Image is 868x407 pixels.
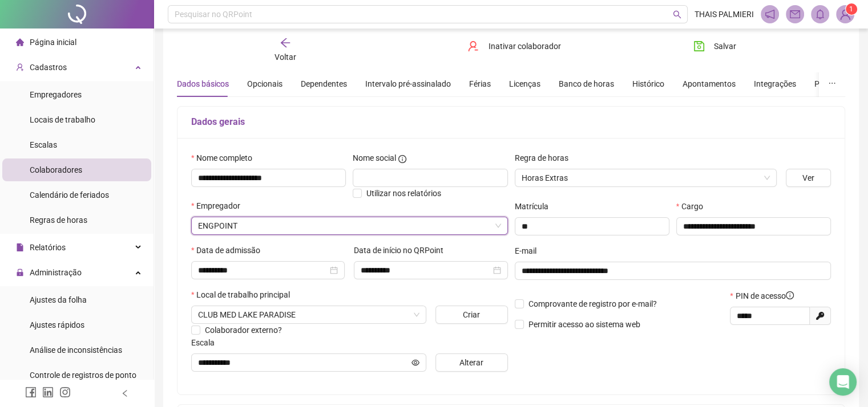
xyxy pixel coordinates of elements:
[25,386,37,398] span: facebook
[191,115,831,129] h5: Dados gerais
[30,115,95,124] span: Locais de trabalho
[528,299,657,308] span: Comprovante de registro por e-mail?
[786,291,794,299] span: info-circle
[16,243,24,251] span: file
[191,336,222,349] label: Escala
[693,40,705,52] span: save
[30,268,82,277] span: Administração
[30,295,87,304] span: Ajustes da folha
[786,169,831,187] button: Ver
[765,9,775,19] span: notification
[353,152,396,164] span: Nome social
[121,389,129,397] span: left
[459,37,569,55] button: Inativar colaborador
[522,169,770,186] span: Horas Extras
[205,325,282,335] span: Colaborador externo?
[42,386,54,398] span: linkedin
[515,152,576,164] label: Regra de horas
[30,243,66,252] span: Relatórios
[695,8,754,21] span: THAIS PALMIERI
[411,359,419,367] span: eye
[673,10,681,19] span: search
[435,353,508,372] button: Alterar
[435,306,508,324] button: Criar
[632,78,664,90] div: Histórico
[301,78,347,90] div: Dependentes
[30,165,82,174] span: Colaboradores
[685,37,745,55] button: Salvar
[30,320,84,329] span: Ajustes rápidos
[837,6,854,23] img: 91134
[365,78,451,90] div: Intervalo pré-assinalado
[683,78,736,90] div: Apontamentos
[459,356,483,369] span: Alterar
[354,244,451,257] label: Data de início no QRPoint
[828,79,836,87] span: ellipsis
[846,3,857,15] sup: Atualize o seu contato no menu Meus Dados
[366,189,441,198] span: Utilizar nos relatórios
[488,40,560,52] span: Inativar colaborador
[754,78,796,90] div: Integrações
[509,78,540,90] div: Licenças
[528,320,640,329] span: Permitir acesso ao sistema web
[16,38,24,46] span: home
[30,140,57,149] span: Escalas
[191,152,260,164] label: Nome completo
[819,71,845,97] button: ellipsis
[191,244,268,257] label: Data de admissão
[30,371,136,380] span: Controle de registros de ponto
[191,288,297,301] label: Local de trabalho principal
[814,78,859,90] div: Preferências
[30,38,76,47] span: Página inicial
[30,345,122,355] span: Análise de inconsistências
[398,155,406,163] span: info-circle
[30,215,87,225] span: Regras de horas
[274,52,296,62] span: Voltar
[177,78,229,90] div: Dados básicos
[736,290,794,302] span: PIN de acesso
[849,5,853,13] span: 1
[16,268,24,276] span: lock
[469,78,491,90] div: Férias
[515,200,556,213] label: Matrícula
[16,63,24,71] span: user-add
[467,40,479,52] span: user-delete
[790,9,800,19] span: mail
[198,217,501,234] span: ENGPOINT SERVIÇOS DE ENGENHARIA LTDA
[280,37,291,48] span: arrow-left
[463,308,480,321] span: Criar
[714,40,736,52] span: Salvar
[829,368,857,396] div: Open Intercom Messenger
[30,190,109,200] span: Calendário de feriados
[30,90,82,99] span: Empregadores
[191,200,248,212] label: Empregador
[247,78,282,90] div: Opcionais
[59,386,71,398] span: instagram
[676,200,710,213] label: Cargo
[802,172,814,184] span: Ver
[198,306,419,323] span: ROD. ENG. CÂNDIDO DO REGO CHAVES, 4500 - JUNDIAPEBA, MOGI DAS CRUZES - SP, 08751-001
[515,245,544,257] label: E-mail
[815,9,825,19] span: bell
[30,63,67,72] span: Cadastros
[559,78,614,90] div: Banco de horas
